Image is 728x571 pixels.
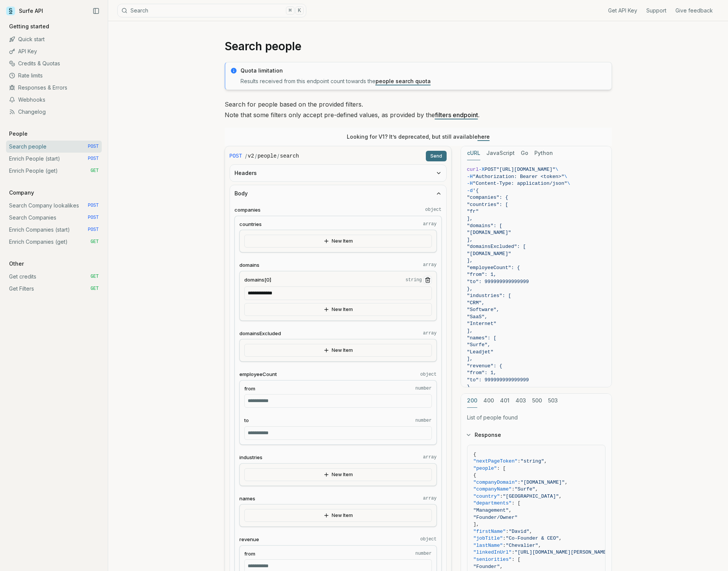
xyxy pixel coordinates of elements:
span: "Chevalier" [506,543,538,548]
span: "nextPageToken" [473,458,518,464]
span: \ [556,167,559,172]
code: array [423,495,436,501]
span: "seniorities" [473,557,512,562]
span: "employeeCount": { [467,265,520,271]
span: GET [90,274,99,280]
code: v2 [248,152,254,160]
button: 200 [467,394,477,408]
span: POST [88,203,99,209]
button: 400 [483,394,494,408]
code: object [420,536,436,542]
span: "Founder/Owner" [473,515,518,520]
button: New Item [244,303,432,316]
code: people [258,152,276,160]
p: Looking for V1? It’s deprecated, but still available [347,133,490,141]
a: Support [646,7,666,14]
a: Webhooks [6,94,102,106]
a: Search people POST [6,141,102,153]
span: , [559,494,562,499]
p: Search for people based on the provided filters. Note that some filters only accept pre-defined v... [225,99,612,120]
button: Remove Item [424,276,432,284]
a: Enrich Companies (get) GET [6,236,102,248]
span: / [255,152,257,160]
button: New Item [244,509,432,522]
button: New Item [244,235,432,248]
span: GET [90,286,99,292]
a: Search Companies POST [6,212,102,224]
span: ], [467,216,473,221]
span: employeeCount [239,371,277,378]
p: Company [6,189,37,197]
span: "Internet" [467,321,497,327]
span: -H [467,174,473,180]
span: from [244,550,255,557]
span: : [512,549,515,555]
span: POST [88,144,99,150]
code: object [425,207,441,213]
span: countries [239,221,262,228]
span: "linkedInUrl" [473,549,512,555]
kbd: K [295,6,304,15]
code: array [423,221,436,227]
span: : [518,458,521,464]
span: }, [467,286,473,292]
span: domains[0] [244,276,271,283]
span: "[URL][DOMAIN_NAME][PERSON_NAME]" [515,549,612,555]
span: , [544,458,547,464]
span: curl [467,167,479,172]
span: : [512,486,515,492]
span: "to": 999999999999999 [467,279,529,285]
span: { [473,452,477,457]
span: "string" [520,458,544,464]
button: New Item [244,344,432,357]
span: to [244,417,249,424]
a: Quick start [6,33,102,45]
a: here [478,133,490,140]
code: array [423,330,436,336]
button: Python [534,146,553,160]
span: "country" [473,494,500,499]
button: 500 [532,394,542,408]
span: "[GEOGRAPHIC_DATA]" [503,494,559,499]
span: "jobTitle" [473,535,503,541]
a: people search quota [376,78,431,84]
span: "from": 1, [467,272,497,277]
p: People [6,130,31,138]
span: ], [467,356,473,362]
span: GET [90,239,99,245]
span: , [500,564,503,569]
a: Give feedback [675,7,713,14]
h1: Search people [225,39,612,53]
span: "[URL][DOMAIN_NAME]" [497,167,556,172]
a: Enrich Companies (start) POST [6,224,102,236]
span: "companyName" [473,486,512,492]
code: number [415,551,432,557]
span: "fr" [467,209,479,214]
span: companies [234,206,261,214]
span: "Management" [473,508,509,513]
p: Results received from this endpoint count towards the [241,77,607,85]
span: POST [88,215,99,221]
p: Other [6,260,27,268]
button: Send [426,151,447,161]
span: "Surfe" [515,486,536,492]
span: : [ [512,500,520,506]
span: "companyDomain" [473,480,518,485]
span: "domainsExcluded": [ [467,244,526,249]
span: industries [239,454,262,461]
p: List of people found [467,414,605,421]
span: "industries": [ [467,293,511,299]
span: "lastName" [473,543,503,548]
button: New Item [244,468,432,481]
kbd: ⌘ [286,6,294,15]
span: "departments" [473,500,512,506]
span: "from": 1, [467,370,497,376]
span: \ [564,174,567,180]
span: "Co-Founder & CEO" [506,535,559,541]
button: Response [461,425,612,445]
span: "[DOMAIN_NAME]" [520,480,565,485]
span: "Leadjet" [467,349,494,355]
span: "David" [509,529,529,534]
span: -H [467,181,473,186]
code: number [415,385,432,391]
